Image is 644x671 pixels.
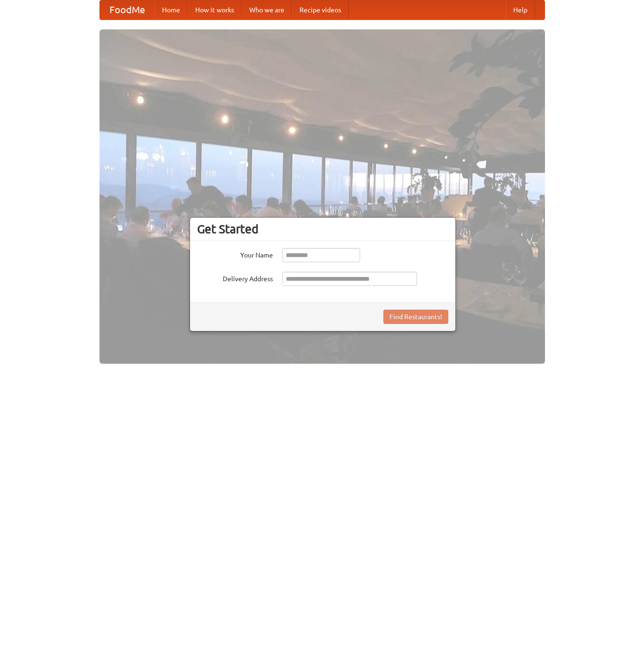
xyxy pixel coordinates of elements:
[383,310,448,324] button: Find Restaurants!
[197,272,273,284] label: Delivery Address
[242,0,292,19] a: Who we are
[197,222,448,236] h3: Get Started
[197,248,273,260] label: Your Name
[154,0,188,19] a: Home
[100,0,154,19] a: FoodMe
[506,0,535,19] a: Help
[292,0,349,19] a: Recipe videos
[188,0,242,19] a: How it works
